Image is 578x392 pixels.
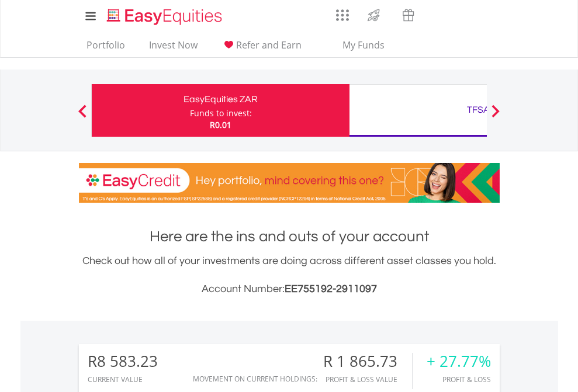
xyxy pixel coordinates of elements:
img: EasyCredit Promotion Banner [79,163,500,203]
img: grid-menu-icon.svg [336,9,349,22]
a: FAQ's and Support [455,3,485,26]
a: Vouchers [391,3,425,25]
a: Invest Now [144,39,202,57]
span: R0.01 [210,119,231,130]
div: R8 583.23 [88,353,158,370]
div: Profit & Loss [427,376,491,383]
a: Home page [102,3,227,26]
div: R 1 865.73 [323,353,412,370]
button: Previous [71,110,94,122]
a: Portfolio [82,39,130,57]
span: Refer and Earn [236,39,302,51]
h1: Here are the ins and outs of your account [79,226,500,247]
a: Notifications [425,3,455,26]
div: Movement on Current Holdings: [193,375,317,383]
a: Refer and Earn [217,39,306,57]
img: vouchers-v2.svg [399,6,418,25]
div: EasyEquities ZAR [99,91,342,107]
div: Check out how all of your investments are doing across different asset classes you hold. [79,253,500,297]
img: EasyEquities_Logo.png [105,7,227,26]
img: thrive-v2.svg [364,6,383,25]
span: EE755192-2911097 [285,283,377,294]
a: AppsGrid [328,3,357,22]
a: My Profile [485,3,515,29]
div: Funds to invest: [190,107,252,119]
div: CURRENT VALUE [88,376,158,383]
div: + 27.77% [427,353,491,370]
h3: Account Number: [79,281,500,297]
div: Profit & Loss Value [323,376,412,383]
button: Next [484,110,507,122]
span: My Funds [326,37,402,53]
